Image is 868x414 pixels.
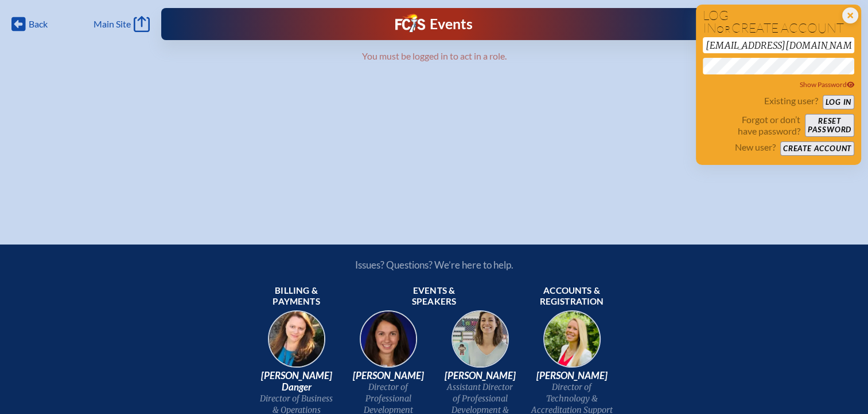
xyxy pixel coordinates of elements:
img: 545ba9c4-c691-43d5-86fb-b0a622cbeb82 [443,307,517,380]
p: Issues? Questions? We’re here to help. [232,259,636,271]
span: or [717,23,731,35]
img: b1ee34a6-5a78-4519-85b2-7190c4823173 [535,307,609,380]
img: 9c64f3fb-7776-47f4-83d7-46a341952595 [260,307,333,380]
button: Log in [823,95,854,109]
p: Existing user? [764,95,818,107]
p: You must be logged in to act in a role. [131,50,737,62]
div: FCIS Events — Future ready [316,14,552,34]
span: [PERSON_NAME] [347,370,430,381]
span: Events & speakers [393,285,476,308]
img: 94e3d245-ca72-49ea-9844-ae84f6d33c0f [352,307,425,380]
p: New user? [735,141,776,153]
input: Email [703,37,854,53]
img: Florida Council of Independent Schools [395,14,425,32]
span: Accounts & registration [531,285,613,308]
a: FCIS LogoEvents [395,14,473,34]
span: [PERSON_NAME] Danger [255,370,338,393]
a: Main Site [94,16,150,32]
p: Forgot or don’t have password? [703,114,800,137]
span: Show Password [800,80,855,89]
span: Main Site [94,18,131,30]
span: Billing & payments [255,285,338,308]
button: Resetpassword [805,114,854,137]
span: [PERSON_NAME] [531,370,613,381]
h1: Log in create account [703,9,854,35]
span: Back [29,18,48,30]
button: Create account [780,141,854,156]
span: [PERSON_NAME] [439,370,521,381]
h1: Events [430,17,473,31]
